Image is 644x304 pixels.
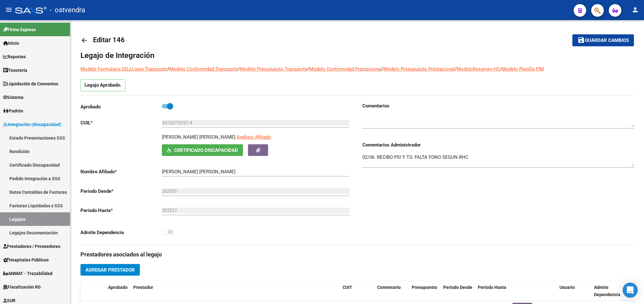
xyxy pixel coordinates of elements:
[383,66,455,72] a: Modelo Presupuesto Prestacional
[162,144,243,156] button: Certificado Discapacidad
[3,40,19,47] span: Inicio
[80,264,140,276] button: Agregar Prestador
[80,168,162,175] p: Nombre Afiliado
[3,80,58,87] span: Liquidación de Convenios
[85,267,135,273] span: Agregar Prestador
[240,66,307,72] a: Modelo Presupuesto Transporte
[3,107,23,114] span: Padrón
[592,281,626,301] datatable-header-cell: Admite Dependencia
[377,285,401,290] span: Comentario
[80,207,162,214] p: Periodo Hasta
[3,94,24,101] span: Sistema
[340,281,375,301] datatable-header-cell: CUIT
[409,281,441,301] datatable-header-cell: Presupuesto
[362,141,634,148] h3: Comentarios Administrador
[80,66,168,72] a: Modelo Formulario DDJJ para Transporte
[559,285,575,290] span: Usuario
[133,285,153,290] span: Prestador
[594,285,620,297] span: Admite Dependencia
[162,134,235,141] p: [PERSON_NAME] [PERSON_NAME]
[108,285,128,290] span: Aprobado
[3,26,36,33] span: Firma Express
[169,66,238,72] a: Modelo Conformidad Transporte
[3,53,26,60] span: Reportes
[3,297,15,304] span: SUR
[502,66,544,72] a: Modelo Planilla FIM
[5,6,13,14] mat-icon: menu
[93,36,125,44] span: Editar 146
[375,281,409,301] datatable-header-cell: Comentario
[362,102,634,109] h3: Comentarios
[80,50,634,60] h1: Legajo de Integración
[80,79,125,91] p: Legajo Aprobado.
[3,284,41,290] span: Fiscalización RG
[623,283,638,298] div: Open Intercom Messenger
[174,147,238,153] span: Certificado Discapacidad
[80,188,162,195] p: Periodo Desde
[131,281,340,301] datatable-header-cell: Prestador
[80,250,634,259] h3: Prestadores asociados al legajo
[237,134,271,140] span: Análisis Afiliado
[3,270,52,277] span: ANMAT - Trazabilidad
[412,285,437,290] span: Presupuesto
[441,281,475,301] datatable-header-cell: Periodo Desde
[3,67,27,74] span: Tesorería
[457,66,500,72] a: ModeloResumen HC
[309,66,382,72] a: Modelo Conformidad Prestacional
[557,281,592,301] datatable-header-cell: Usuario
[3,121,61,128] span: Integración (discapacidad)
[443,285,472,290] span: Periodo Desde
[3,256,49,263] span: Hospitales Públicos
[80,119,162,126] p: CUIL
[106,281,131,301] datatable-header-cell: Aprobado
[50,3,85,17] span: - ostvendra
[475,281,510,301] datatable-header-cell: Periodo Hasta
[343,285,352,290] span: CUIT
[80,37,88,44] mat-icon: arrow_back
[3,243,60,250] span: Prestadores / Proveedores
[478,285,506,290] span: Periodo Hasta
[631,6,639,14] mat-icon: person
[572,34,634,46] button: Guardar cambios
[585,38,629,43] span: Guardar cambios
[80,229,162,236] p: Admite Dependencia
[577,36,585,44] mat-icon: save
[80,103,162,110] p: Aprobado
